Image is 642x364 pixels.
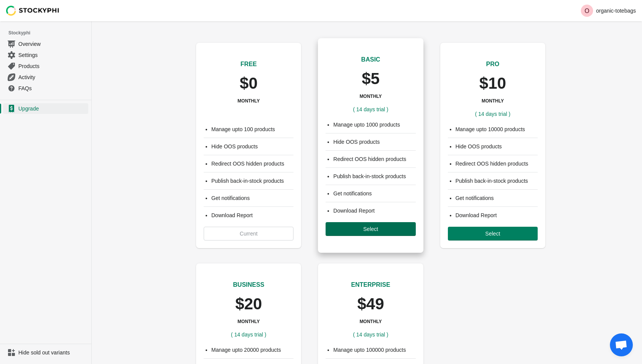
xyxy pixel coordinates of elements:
li: Redirect OOS hidden products [333,155,415,163]
h3: MONTHLY [238,98,260,104]
span: Select [485,231,500,237]
button: Select [448,227,538,240]
span: ENTERPRISE [351,281,390,288]
span: Upgrade [18,105,87,112]
span: ( 14 days trial ) [231,331,266,338]
h3: MONTHLY [360,93,382,99]
a: Overview [3,38,88,49]
a: Activity [3,71,88,83]
span: ( 14 days trial ) [353,106,389,112]
li: Publish back-in-stock products [333,172,415,180]
span: BASIC [361,56,380,63]
p: $20 [235,296,262,312]
span: Hide sold out variants [18,349,87,356]
li: Download Report [456,211,538,219]
span: ( 14 days trial ) [353,331,389,338]
span: Activity [18,73,87,81]
span: FAQs [18,84,87,92]
a: Hide sold out variants [3,347,88,358]
span: Stockyphi [8,29,91,37]
li: Get notifications [456,194,538,202]
a: Products [3,60,88,71]
p: $5 [362,70,380,87]
li: Redirect OOS hidden products [456,160,538,167]
span: Products [18,62,87,70]
a: Upgrade [3,103,88,114]
li: Publish back-in-stock products [211,177,293,185]
li: Manage upto 20000 products [211,346,293,354]
li: Get notifications [211,194,293,202]
li: Hide OOS products [211,143,293,150]
p: $10 [479,75,506,92]
span: Settings [18,51,87,59]
li: Hide OOS products [333,138,415,146]
h3: MONTHLY [481,98,504,104]
span: BUSINESS [233,281,264,288]
li: Get notifications [333,190,415,197]
li: Manage upto 100000 products [333,346,415,354]
li: Manage upto 1000 products [333,121,415,128]
span: ( 14 days trial ) [475,111,511,117]
a: Settings [3,49,88,60]
button: Select [326,222,415,236]
a: Open chat [610,333,633,356]
button: Avatar with initials Oorganic-totebags [578,3,639,18]
p: $49 [357,296,384,312]
li: Download Report [333,207,415,214]
text: O [584,8,589,14]
img: Stockyphi [6,6,60,16]
a: FAQs [3,83,88,94]
span: Overview [18,40,87,48]
li: Redirect OOS hidden products [211,160,293,167]
li: Publish back-in-stock products [456,177,538,185]
h3: MONTHLY [238,318,260,325]
p: organic-totebags [596,8,636,14]
li: Manage upto 10000 products [456,125,538,133]
li: Download Report [211,211,293,219]
span: Avatar with initials O [581,5,593,17]
span: FREE [240,61,257,67]
span: PRO [486,61,499,67]
li: Manage upto 100 products [211,125,293,133]
h3: MONTHLY [360,318,382,325]
p: $0 [240,75,258,92]
li: Hide OOS products [456,143,538,150]
span: Select [363,226,378,232]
